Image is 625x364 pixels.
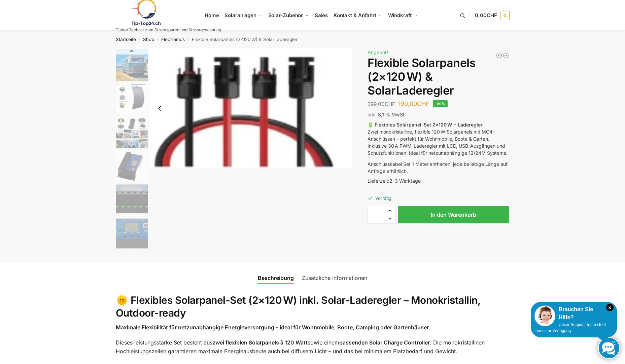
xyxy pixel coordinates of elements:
[606,304,614,311] i: Schließen
[116,324,430,331] strong: Maximale Flexibilität für netzunabhängige Energieversorgung – ideal für Wohnmobile, Boote, Campin...
[534,322,606,333] span: Unser Support-Team steht Ihnen zur Verfügung
[136,37,143,42] span: /
[385,0,420,31] a: Windkraft
[114,115,148,149] li: 5 / 9
[116,49,148,81] img: Flexibel unendlich viele Einsatzmöglichkeiten
[268,12,303,19] span: Solar-Zubehör
[496,52,502,59] a: Balkonkraftwerk 890/600 Watt bificial Glas/Glas
[534,305,614,322] div: Brauchen Sie Hilfe?
[502,52,509,59] a: Balkonkraftwerk 1780 Watt mit 4 KWh Zendure Batteriespeicher Notstrom fähig
[312,0,331,31] a: Sales
[339,339,430,346] strong: passenden Solar Charge Controller
[384,214,395,223] span: Reduce quantity
[433,100,448,107] span: -50%
[143,37,154,42] a: Shop
[500,11,510,20] span: 0
[116,28,221,32] p: Tiptop Technik zum Stromsparen und Stromgewinnung
[116,294,510,319] h2: 🌞 Flexibles Solarpanel-Set (2×120 W) inkl. Solar-Laderegler – Monokristallin, Outdoor-ready
[368,160,509,175] p: Anschlusskabel Set 1 Meter enthalten, jede beliebige Länge auf Anfrage erhältlich.
[368,178,421,184] span: Lieferzeit:
[116,37,136,42] a: Startseite
[116,338,510,356] p: Dieses leistungsstarke Set besteht aus sowie einem . Die monokristallinen Hochleistungszellen gar...
[222,0,265,31] a: Solaranlagen
[298,270,371,286] a: Zusätzliche Informationen
[368,121,509,156] p: Zwei monokristalline, flexible 120 W Solarpanels mit MC4-Anschlüssen – perfekt für Wohnmobile, Bo...
[153,101,167,115] button: Previous slide
[475,12,497,19] span: 0,00
[368,190,509,202] p: Vorrätig
[114,48,148,82] li: 3 / 9
[368,56,509,97] h1: Flexible Solarpanels (2×120 W) & SolarLaderegler
[417,100,429,107] span: CHF
[114,149,148,183] li: 6 / 9
[487,12,497,19] span: CHF
[149,48,352,169] img: Anschlusskabel_MC4
[104,31,521,48] nav: Breadcrumb
[154,37,161,42] span: /
[116,83,148,115] img: s-l1600 (4)
[398,100,429,107] bdi: 199,00
[114,82,148,115] li: 4 / 9
[116,184,148,216] img: Solarcharger
[149,48,352,169] li: 9 / 9
[212,339,308,346] strong: zwei flexiblen Solarpanels à 120 Watt
[116,48,148,54] button: Previous slide
[114,216,148,250] li: 8 / 9
[224,12,256,19] span: Solaranlagen
[334,12,376,19] span: Kontakt & Anfahrt
[368,49,388,55] span: Angebot!
[366,227,511,246] iframe: Sicherer Rahmen für schnelle Bezahlvorgänge
[116,116,148,148] img: Flexibel in allen Bereichen
[315,12,328,19] span: Sales
[389,178,421,184] span: 2-3 Werktage
[385,101,395,107] span: CHF
[116,217,148,249] img: Solarcharge Controller
[384,206,395,215] span: Increase quantity
[368,122,483,128] strong: 🔋 Flexibles Solarpanel-Set 2×120 W + Laderegler
[398,206,509,223] button: In den Warenkorb
[265,0,312,31] a: Solar-Zubehör
[161,37,185,42] a: Electronics
[185,37,192,42] span: /
[368,112,406,117] span: inkl. 8,1 % MwSt.
[368,206,384,223] input: Produktmenge
[534,305,555,326] img: Customer service
[116,150,148,182] img: Laderegeler
[254,270,298,286] a: Beschreibung
[368,101,395,107] bdi: 399,00
[114,250,148,284] li: 9 / 9
[388,12,412,19] span: Windkraft
[475,5,509,26] a: 0,00CHF 0
[114,183,148,216] li: 7 / 9
[331,0,385,31] a: Kontakt & Anfahrt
